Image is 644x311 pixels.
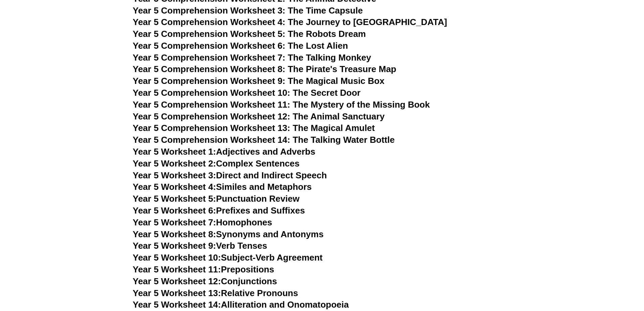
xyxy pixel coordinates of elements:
[133,241,267,251] a: Year 5 Worksheet 9:Verb Tenses
[133,123,375,133] a: Year 5 Comprehension Worksheet 13: The Magical Amulet
[133,252,221,263] span: Year 5 Worksheet 10:
[133,158,300,169] a: Year 5 Worksheet 2:Complex Sentences
[133,205,305,216] a: Year 5 Worksheet 6:Prefixes and Suffixes
[133,111,385,121] a: Year 5 Comprehension Worksheet 12: The Animal Sanctuary
[133,88,361,98] a: Year 5 Comprehension Worksheet 10: The Secret Door
[133,264,274,274] a: Year 5 Worksheet 11:Prepositions
[133,170,327,180] a: Year 5 Worksheet 3:Direct and Indirect Speech
[133,217,272,227] a: Year 5 Worksheet 7:Homophones
[133,76,385,86] a: Year 5 Comprehension Worksheet 9: The Magical Music Box
[133,99,430,110] a: Year 5 Comprehension Worksheet 11: The Mystery of the Missing Book
[133,147,216,157] span: Year 5 Worksheet 1:
[133,205,216,216] span: Year 5 Worksheet 6:
[133,299,221,310] span: Year 5 Worksheet 14:
[133,41,348,51] a: Year 5 Comprehension Worksheet 6: The Lost Alien
[531,235,644,311] iframe: Chat Widget
[133,29,366,39] a: Year 5 Comprehension Worksheet 5: The Robots Dream
[133,182,216,192] span: Year 5 Worksheet 4:
[133,147,315,157] a: Year 5 Worksheet 1:Adjectives and Adverbs
[133,194,216,204] span: Year 5 Worksheet 5:
[133,288,221,298] span: Year 5 Worksheet 13:
[133,276,221,286] span: Year 5 Worksheet 12:
[133,241,216,251] span: Year 5 Worksheet 9:
[133,158,216,169] span: Year 5 Worksheet 2:
[133,194,300,204] a: Year 5 Worksheet 5:Punctuation Review
[133,182,312,192] a: Year 5 Worksheet 4:Similes and Metaphors
[133,288,298,298] a: Year 5 Worksheet 13:Relative Pronouns
[133,229,324,239] a: Year 5 Worksheet 8:Synonyms and Antonyms
[133,135,395,145] a: Year 5 Comprehension Worksheet 14: The Talking Water Bottle
[133,264,221,274] span: Year 5 Worksheet 11:
[133,64,397,74] a: Year 5 Comprehension Worksheet 8: The Pirate's Treasure Map
[133,52,371,63] a: Year 5 Comprehension Worksheet 7: The Talking Monkey
[133,5,363,16] a: Year 5 Comprehension Worksheet 3: The Time Capsule
[133,229,216,239] span: Year 5 Worksheet 8:
[133,299,349,310] a: Year 5 Worksheet 14:Alliteration and Onomatopoeia
[133,276,277,286] a: Year 5 Worksheet 12:Conjunctions
[133,252,323,263] a: Year 5 Worksheet 10:Subject-Verb Agreement
[133,217,216,227] span: Year 5 Worksheet 7:
[133,17,447,27] a: Year 5 Comprehension Worksheet 4: The Journey to [GEOGRAPHIC_DATA]
[133,170,216,180] span: Year 5 Worksheet 3:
